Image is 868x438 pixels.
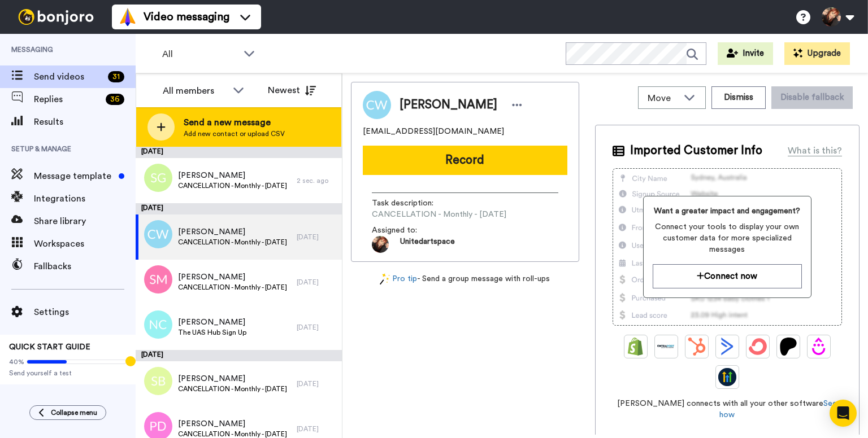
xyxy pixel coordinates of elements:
button: Collapse menu [29,405,106,420]
span: Results [34,115,136,129]
img: ActiveCampaign [718,338,736,356]
span: CANCELLATION - Monthly - [DATE] [178,238,287,247]
div: [DATE] [136,147,342,158]
button: Record [363,146,567,175]
div: [DATE] [297,233,336,242]
div: All members [163,84,227,98]
span: [PERSON_NAME] [178,418,287,430]
span: The UAS Hub Sign Up [178,328,246,337]
div: [DATE] [297,278,336,287]
img: Hubspot [688,338,706,356]
button: Disable fallback [771,86,853,109]
span: Assigned to: [372,225,451,236]
span: CANCELLATION - Monthly - [DATE] [178,283,287,292]
div: 2 sec. ago [297,176,336,185]
span: Move [648,91,678,105]
div: [DATE] [136,350,342,361]
div: Open Intercom Messenger [830,400,857,427]
span: Send a new message [184,116,285,129]
img: Ontraport [657,338,675,356]
img: GoHighLevel [718,368,736,386]
span: Integrations [34,192,136,205]
span: [PERSON_NAME] [178,373,287,384]
span: Replies [34,93,101,106]
span: QUICK START GUIDE [9,343,90,351]
span: Unitedartspace [400,236,455,253]
img: magic-wand.svg [380,273,390,285]
span: [PERSON_NAME] [178,271,287,283]
span: All [162,47,238,61]
img: sm.png [144,265,172,294]
button: Connect now [653,264,802,288]
img: sb.png [144,367,172,395]
span: Want a greater impact and engagement? [653,205,802,217]
div: 31 [108,71,124,82]
div: - Send a group message with roll-ups [351,273,579,285]
img: vm-color.svg [119,8,137,26]
span: Settings [34,305,136,319]
div: [DATE] [297,379,336,388]
span: [PERSON_NAME] [178,317,246,328]
img: Drip [810,338,828,356]
span: Send videos [34,70,103,84]
div: What is this? [788,144,842,157]
span: Task description : [372,198,451,209]
span: [PERSON_NAME] [178,170,287,181]
img: sg.png [144,164,172,192]
span: Share library [34,214,136,228]
span: Video messaging [144,9,229,25]
span: [PERSON_NAME] connects with all your other software [613,398,842,421]
a: Pro tip [380,273,417,285]
button: Dismiss [711,86,766,109]
img: nc.png [144,310,172,339]
span: [PERSON_NAME] [178,226,287,238]
span: Message template [34,169,114,183]
span: [EMAIL_ADDRESS][DOMAIN_NAME] [363,126,504,137]
span: Connect your tools to display your own customer data for more specialized messages [653,221,802,255]
span: CANCELLATION - Monthly - [DATE] [372,209,506,220]
div: [DATE] [297,323,336,332]
div: 36 [106,94,124,105]
span: 40% [9,357,24,366]
button: Upgrade [784,42,850,65]
button: Invite [718,42,773,65]
div: [DATE] [136,203,342,214]
span: CANCELLATION - Monthly - [DATE] [178,181,287,190]
div: [DATE] [297,424,336,433]
button: Newest [259,79,324,102]
img: e9f9ed0f-c7f5-4795-a7d8-e56d8a83c84a-1579645839.jpg [372,236,389,253]
span: [PERSON_NAME] [400,97,497,113]
img: Shopify [627,338,645,356]
img: ConvertKit [749,338,767,356]
img: Patreon [779,338,797,356]
img: cw.png [144,220,172,248]
span: Workspaces [34,237,136,251]
img: Image of Connie Wyse [363,91,391,119]
span: Send yourself a test [9,369,127,378]
span: Fallbacks [34,260,136,273]
span: CANCELLATION - Monthly - [DATE] [178,384,287,393]
img: bj-logo-header-white.svg [14,9,98,25]
span: Add new contact or upload CSV [184,129,285,138]
div: Tooltip anchor [125,356,136,366]
span: Imported Customer Info [630,142,762,159]
span: Collapse menu [51,408,97,417]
